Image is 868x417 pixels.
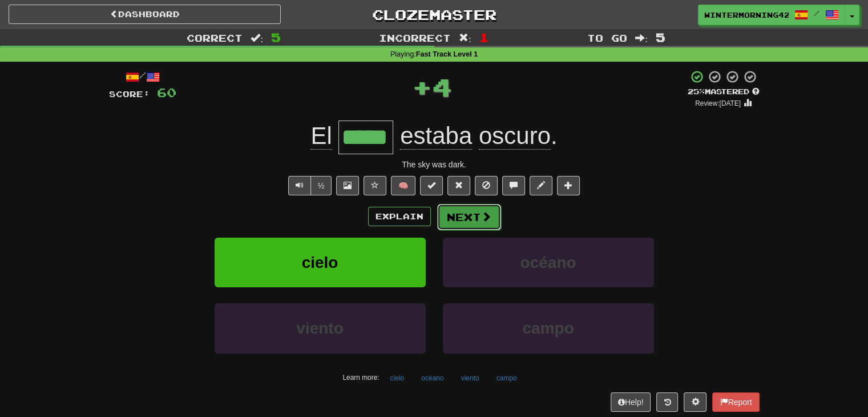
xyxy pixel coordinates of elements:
[520,254,576,271] span: océano
[698,5,845,25] a: WinterMorning4201 /
[490,370,523,387] button: campo
[400,122,472,150] span: estaba
[288,176,311,195] button: Play sentence audio (ctl+space)
[447,176,470,195] button: Reset to 0% Mastered (alt+r)
[455,370,486,387] button: viento
[296,319,343,337] span: viento
[286,176,332,195] div: Text-to-speech controls
[416,50,478,58] strong: Fast Track Level 1
[635,33,648,43] span: :
[432,73,452,101] span: 4
[109,89,150,99] span: Score:
[688,87,705,96] span: 25 %
[368,207,431,226] button: Explain
[342,374,379,382] small: Learn more:
[364,176,386,195] button: Favorite sentence (alt+f)
[310,122,332,150] span: El
[298,5,570,25] a: Clozemaster
[704,10,789,20] span: WinterMorning4201
[393,122,557,150] span: .
[271,30,281,44] span: 5
[479,122,551,150] span: oscuro
[336,176,359,195] button: Show image (alt+x)
[251,33,263,43] span: :
[187,32,243,43] span: Correct
[437,204,501,230] button: Next
[502,176,525,195] button: Discuss sentence (alt+u)
[557,176,580,195] button: Add to collection (alt+a)
[522,319,574,337] span: campo
[420,176,443,195] button: Set this sentence to 100% Mastered (alt+m)
[9,5,281,24] a: Dashboard
[302,254,338,271] span: cielo
[109,70,176,84] div: /
[688,87,760,97] div: Mastered
[412,70,432,104] span: +
[814,9,819,17] span: /
[475,176,498,195] button: Ignore sentence (alt+i)
[695,99,741,107] small: Review: [DATE]
[530,176,552,195] button: Edit sentence (alt+d)
[712,392,759,412] button: Report
[157,85,176,99] span: 60
[611,392,651,412] button: Help!
[379,32,451,43] span: Incorrect
[215,303,426,353] button: viento
[391,176,415,195] button: 🧠
[656,30,665,44] span: 5
[384,370,411,387] button: cielo
[443,303,654,353] button: campo
[215,238,426,287] button: cielo
[310,176,332,195] button: ½
[443,238,654,287] button: océano
[656,392,678,412] button: Round history (alt+y)
[459,33,471,43] span: :
[587,32,627,43] span: To go
[415,370,450,387] button: océano
[109,159,760,170] div: The sky was dark.
[479,30,489,44] span: 1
